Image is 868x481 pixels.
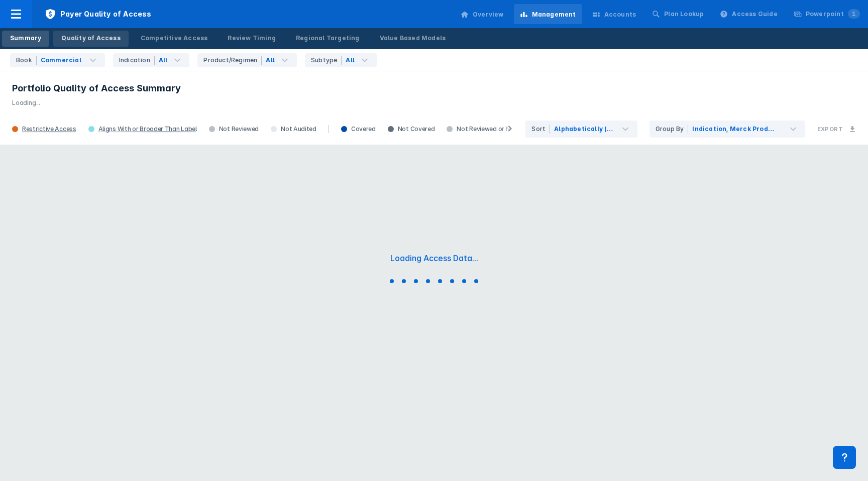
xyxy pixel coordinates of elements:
h3: Export [817,126,843,133]
div: Management [532,10,576,19]
span: Loading... [12,99,40,106]
a: Value Based Models [372,31,454,47]
div: Restrictive Access [22,125,76,133]
div: Indication [119,56,155,65]
div: Aligns With or Broader Than Label [98,125,197,133]
div: Access Guide [732,10,777,19]
div: Book [16,56,37,65]
div: Product/Regimen [203,56,262,65]
div: Plan Lookup [664,10,704,19]
button: Export [811,119,862,139]
div: Regional Targeting [296,34,360,43]
div: Commercial [41,56,81,65]
a: Competitive Access [133,31,216,47]
a: Management [514,4,582,24]
div: Contact Support [833,446,856,469]
div: Not Reviewed [203,125,265,133]
div: Indication, Merck Products [692,125,778,134]
div: Summary [10,34,41,43]
div: Review Timing [228,34,276,43]
div: Accounts [604,10,636,19]
h3: Portfolio Quality of Access Summary [12,82,856,94]
div: Competitive Access [141,34,208,43]
div: Not Audited [265,125,322,133]
div: All [346,56,355,65]
span: 1 [848,9,860,19]
div: Quality of Access [61,34,120,43]
div: Value Based Models [380,34,446,43]
div: All [159,56,168,65]
div: Loading Access Data... [390,253,478,263]
a: Review Timing [220,31,284,47]
div: Group By [656,125,689,134]
div: Alphabetically (A -> Z) [554,125,614,134]
a: Summary [2,31,49,47]
a: Quality of Access [53,31,128,47]
div: Not Covered [382,125,441,133]
div: Not Reviewed or Not Assessed [441,125,553,133]
a: Accounts [586,4,642,24]
div: All [266,56,275,65]
div: Subtype [311,56,342,65]
a: Overview [455,4,510,24]
div: Covered [335,125,382,133]
a: Regional Targeting [288,31,368,47]
div: Overview [473,10,504,19]
div: Powerpoint [806,10,860,19]
div: Sort [531,125,550,134]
